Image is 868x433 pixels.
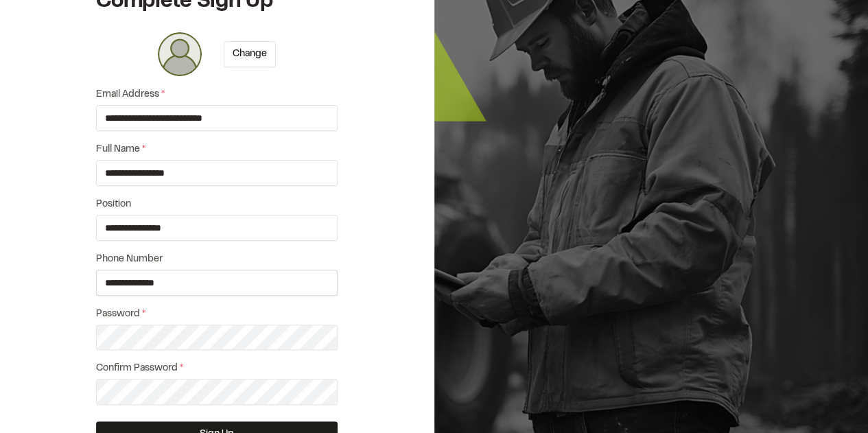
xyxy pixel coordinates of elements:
div: Click or Drag and Drop to change photo [158,32,202,76]
label: Email Address [96,87,338,102]
button: Change [224,41,276,67]
label: Position [96,197,338,212]
label: Confirm Password [96,361,338,376]
label: Phone Number [96,252,338,267]
img: Profile Photo [158,32,202,76]
label: Password [96,307,338,322]
label: Full Name [96,142,338,157]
